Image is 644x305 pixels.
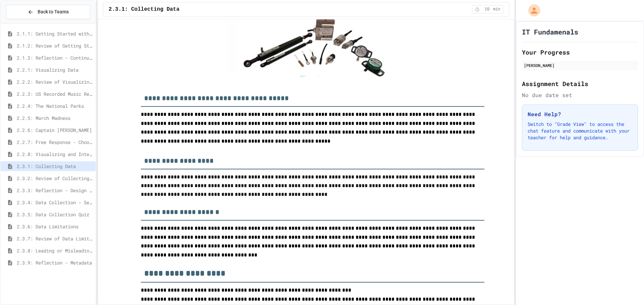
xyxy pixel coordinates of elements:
span: 2.1.1: Getting Started with Data [17,30,93,37]
div: My Account [521,3,542,18]
span: 2.2.4: The National Parks [17,102,93,109]
span: 2.1.2: Review of Getting Started with Data [17,42,93,49]
span: 2.2.5: March Madness [17,115,93,122]
span: 2.3.5: Data Collection Quiz [17,211,93,218]
h3: Need Help? [528,110,632,118]
span: 2.2.8: Visualizing and Interpreting Data Quiz [17,151,93,158]
button: Back to Teams [6,5,90,19]
span: 2.1.3: Reflection - Continuously Collecting Data [17,54,93,61]
div: No due date set [522,91,638,99]
span: 2.3.1: Collecting Data [109,5,179,13]
h1: IT Fundamenals [522,27,578,36]
span: 2.3.8: Leading or Misleading? [17,247,93,254]
span: 10 [482,7,492,12]
span: 2.2.3: US Recorded Music Revenue [17,90,93,97]
span: 2.3.6: Data Limitations [17,223,93,230]
span: 2.3.3: Reflection - Design a Survey [17,187,93,194]
span: min [493,7,500,12]
div: [PERSON_NAME] [524,62,636,68]
span: 2.3.7: Review of Data Limitations [17,235,93,242]
h2: Your Progress [522,48,638,57]
span: 2.3.9: Reflection - Metadata [17,259,93,266]
span: 2.3.1: Collecting Data [17,163,93,170]
p: Switch to "Grade View" to access the chat feature and communicate with your teacher for help and ... [528,121,632,141]
span: 2.2.7: Free Response - Choosing a Visualization [17,139,93,146]
span: 2.3.4: Data Collection - Self-Driving Cars [17,199,93,206]
span: Back to Teams [38,8,69,15]
span: 2.2.2: Review of Visualizing Data [17,78,93,85]
span: 2.2.1: Visualizing Data [17,66,93,73]
span: 2.2.6: Captain [PERSON_NAME] [17,127,93,134]
span: 2.3.2: Review of Collecting Data [17,175,93,182]
h2: Assignment Details [522,79,638,88]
